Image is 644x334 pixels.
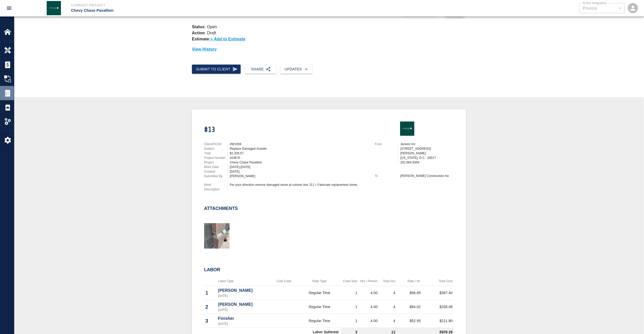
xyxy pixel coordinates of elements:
[218,301,269,308] p: [PERSON_NAME]
[397,300,422,314] td: $84.02
[358,277,379,286] th: Hrs / Person
[400,160,454,165] p: 202.684.9359
[192,24,466,30] p: : Open
[218,294,269,298] p: [DATE]
[230,142,369,146] div: #W1058
[218,287,269,294] p: [PERSON_NAME]
[217,277,270,286] th: Labor Type
[397,286,422,300] td: $96.85
[375,142,398,146] p: From
[375,174,398,178] p: To
[204,151,227,156] p: Total
[71,3,350,8] p: Current Project
[192,25,205,29] strong: Status
[358,300,379,314] td: 4.00
[400,146,454,160] p: [STREET_ADDRESS][PERSON_NAME] [US_STATE], D.C. 20017
[400,174,454,178] p: [PERSON_NAME] Construction Inc
[210,37,245,41] p: + Add to Estimate
[218,322,269,326] p: [DATE]
[204,206,238,211] h2: Attachments
[358,314,379,328] td: 4.00
[422,300,454,314] td: $336.08
[358,286,379,300] td: 4.00
[205,317,216,325] p: 3
[298,286,341,300] td: Regular Time
[192,31,216,35] p: : Draft
[583,1,607,5] label: Active Integration
[204,183,227,192] p: Work Description
[192,46,466,52] p: View History
[204,223,229,249] img: thumbnail
[230,160,369,165] div: Chevy Chase Pavallion
[218,308,269,312] p: [DATE]
[379,286,397,300] td: 4
[379,314,397,328] td: 4
[204,174,227,178] p: Submitted By
[422,314,454,328] td: $211.80
[400,142,454,146] p: Janeiro Inc
[218,315,269,322] p: Finisher
[230,151,369,156] div: $1,328.57
[230,165,369,169] div: [DATE]-[DATE]
[298,314,341,328] td: Regular Time
[71,8,350,13] p: Chevy Chase Pavallion
[583,5,621,11] div: Procore
[422,277,454,286] th: Total Cost
[204,126,369,134] h1: #13
[397,314,422,328] td: $52.95
[204,267,454,273] h2: Labor
[341,300,358,314] td: 1
[204,165,227,169] p: Work Date
[230,146,369,151] div: Replace Damaged Granite
[397,277,422,286] th: Rate / Hr.
[280,65,312,74] button: Updates
[205,289,216,297] p: 1
[298,300,341,314] td: Regular Time
[204,146,227,151] p: Subject
[341,286,358,300] td: 1
[270,277,298,286] th: Cost Code
[379,277,397,286] th: Total Hrs
[204,160,227,165] p: Project
[341,314,358,328] td: 1
[192,31,205,35] strong: Action
[3,2,15,14] button: open drawer
[192,65,241,74] button: Submit to Client
[245,65,276,74] button: Share
[47,1,61,15] img: Janeiro Inc
[204,156,227,160] p: Project Number
[230,174,369,178] div: [PERSON_NAME]
[298,277,341,286] th: Rate Type
[192,37,210,41] strong: Estimate:
[205,303,216,311] p: 2
[230,183,369,187] div: Per your direction remove damaged stone at column line J11 l. Fabricate replacement stone.
[379,300,397,314] td: 4
[422,286,454,300] td: $387.40
[204,169,227,174] p: Created
[400,122,414,136] img: Janeiro Inc
[230,169,369,174] div: [DATE]
[230,156,369,160] div: #24670
[341,277,358,286] th: Crew Size
[530,130,644,334] iframe: Chat Widget
[204,142,227,146] p: Client/PCO#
